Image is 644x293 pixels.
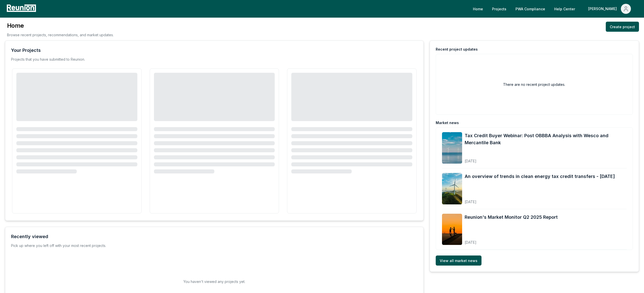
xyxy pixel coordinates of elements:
h2: You haven't viewed any projects yet. [183,279,245,284]
h2: There are no recent project updates. [503,82,565,87]
div: [PERSON_NAME] [588,4,619,14]
img: Tax Credit Buyer Webinar: Post OBBBA Analysis with Wesco and Mercantile Bank [442,132,462,164]
div: Recently viewed [11,233,48,240]
div: Your Projects [11,47,41,54]
div: [DATE] [465,196,615,204]
nav: Main [469,4,639,14]
p: Projects that you have submitted to Reunion. [11,57,85,62]
img: Reunion's Market Monitor Q2 2025 Report [442,214,462,245]
a: Home [469,4,487,14]
p: Browse recent projects, recommendations, and market updates. [7,32,114,38]
div: Market news [436,120,459,125]
a: Help Center [550,4,579,14]
a: Reunion's Market Monitor Q2 2025 Report [465,214,558,221]
img: An overview of trends in clean energy tax credit transfers - August 2025 [442,173,462,204]
a: Tax Credit Buyer Webinar: Post OBBBA Analysis with Wesco and Mercantile Bank [465,132,627,146]
a: Create project [606,22,639,32]
a: View all market news [436,255,481,266]
div: Pick up where you left off with your most recent projects. [11,243,106,248]
a: Projects [488,4,510,14]
button: [PERSON_NAME] [584,4,635,14]
div: Recent project updates [436,47,478,52]
a: PWA Compliance [511,4,549,14]
a: An overview of trends in clean energy tax credit transfers - [DATE] [465,173,615,180]
h3: Home [7,22,114,30]
div: [DATE] [465,155,627,164]
div: [DATE] [465,236,558,245]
